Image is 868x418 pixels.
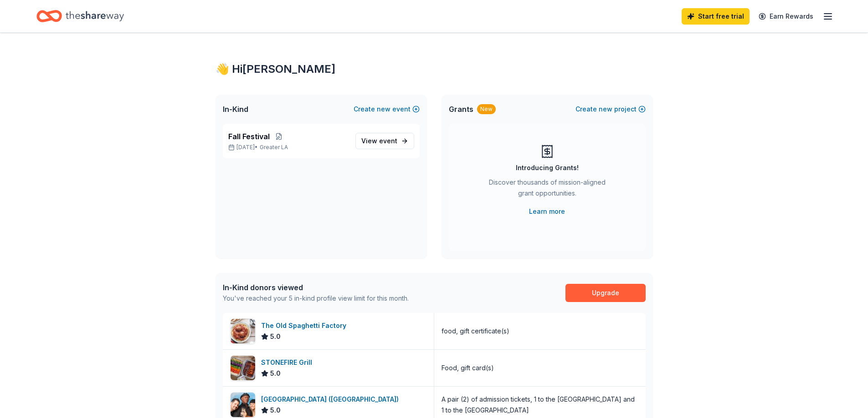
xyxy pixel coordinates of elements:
div: food, gift certificate(s) [442,326,509,337]
span: new [377,104,390,115]
div: You've reached your 5 in-kind profile view limit for this month. [223,293,409,304]
div: [GEOGRAPHIC_DATA] ([GEOGRAPHIC_DATA]) [261,394,402,405]
div: Introducing Grants! [516,162,579,173]
span: 5.0 [270,405,281,416]
button: Createnewproject [575,104,646,115]
button: Createnewevent [354,104,420,115]
a: Earn Rewards [753,8,819,25]
img: Image for STONEFIRE Grill [231,356,255,380]
span: In-Kind [223,104,248,115]
span: 5.0 [270,331,281,342]
span: Greater LA [260,144,288,151]
div: New [477,104,496,114]
div: STONEFIRE Grill [261,357,316,368]
span: Grants [449,104,473,115]
span: new [599,104,612,115]
div: 👋 Hi [PERSON_NAME] [216,62,653,76]
img: Image for The Old Spaghetti Factory [231,319,255,343]
a: Learn more [529,206,565,217]
a: View event [355,133,414,149]
p: [DATE] • [228,144,348,151]
span: event [379,137,397,145]
div: Food, gift card(s) [442,363,494,373]
div: Discover thousands of mission-aligned grant opportunities. [485,177,609,202]
span: Fall Festival [228,131,270,142]
div: In-Kind donors viewed [223,282,409,293]
span: 5.0 [270,368,281,379]
div: A pair (2) of admission tickets, 1 to the [GEOGRAPHIC_DATA] and 1 to the [GEOGRAPHIC_DATA] [442,394,638,416]
a: Upgrade [565,284,646,302]
img: Image for Hollywood Wax Museum (Hollywood) [231,393,255,417]
span: View [361,136,397,146]
div: The Old Spaghetti Factory [261,320,350,331]
a: Start free trial [682,8,750,25]
a: Home [36,5,124,27]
